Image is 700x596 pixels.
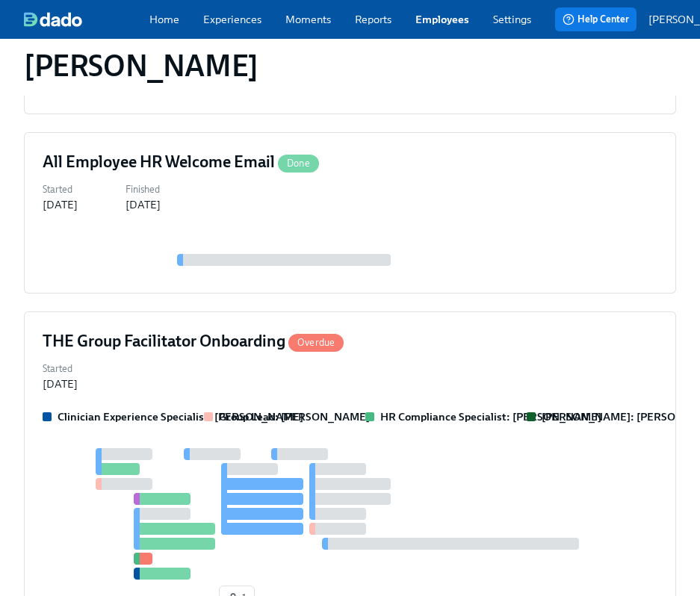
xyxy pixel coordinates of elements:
[355,12,391,27] a: Reports
[43,361,78,376] label: Started
[219,410,370,423] strong: Group Lead: [PERSON_NAME]
[126,182,161,197] label: Finished
[24,12,82,27] img: dado
[380,410,601,423] strong: HR Compliance Specialist: [PERSON_NAME]
[24,48,258,84] h1: [PERSON_NAME]
[43,330,344,353] h4: THE Group Facilitator Onboarding
[126,197,161,212] div: [DATE]
[24,12,149,27] a: dado
[43,197,78,212] div: [DATE]
[58,410,303,423] strong: Clinician Experience Specialist: [PERSON_NAME]
[555,7,636,31] button: Help Center
[285,12,331,27] a: Moments
[203,12,261,27] a: Experiences
[149,12,179,27] a: Home
[415,12,469,27] a: Employees
[43,151,319,173] h4: All Employee HR Welcome Email
[278,158,319,169] span: Done
[288,337,344,348] span: Overdue
[493,12,531,27] a: Settings
[563,12,629,27] span: Help Center
[43,182,78,197] label: Started
[43,376,78,391] div: [DATE]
